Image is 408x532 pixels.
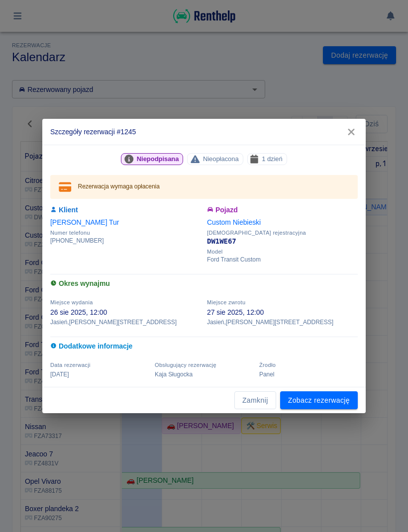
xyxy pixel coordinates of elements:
[42,119,366,145] h2: Szczegóły rezerwacji #1245
[155,362,216,368] span: Obsługujący rezerwację
[258,154,287,164] span: 1 dzień
[259,362,276,368] span: Żrodło
[207,255,358,264] p: Ford Transit Custom
[155,370,253,379] p: Kaja Sługocka
[207,218,261,226] a: Custom Niebieski
[50,341,358,352] h6: Dodatkowe informacje
[207,230,358,236] span: [DEMOGRAPHIC_DATA] rejestracyjna
[207,318,358,327] p: Jasień , [PERSON_NAME][STREET_ADDRESS]
[207,205,358,215] h6: Pojazd
[50,299,93,305] span: Miejsce wydania
[199,154,243,164] span: Nieopłacona
[50,278,358,289] h6: Okres wynajmu
[234,391,276,410] button: Zamknij
[50,307,201,318] p: 26 sie 2025, 12:00
[50,362,91,368] span: Data rezerwacji
[280,391,358,410] a: Zobacz rezerwację
[78,178,160,196] div: Rezerwacja wymaga opłacenia
[50,236,201,245] p: [PHONE_NUMBER]
[50,230,201,236] span: Numer telefonu
[50,218,119,226] a: [PERSON_NAME] Tur
[133,154,183,164] span: Niepodpisana
[259,370,358,379] p: Panel
[207,236,358,247] p: DW1WE67
[50,370,149,379] p: [DATE]
[50,318,201,327] p: Jasień , [PERSON_NAME][STREET_ADDRESS]
[207,249,358,255] span: Model
[50,205,201,215] h6: Klient
[207,307,358,318] p: 27 sie 2025, 12:00
[207,299,245,305] span: Miejsce zwrotu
